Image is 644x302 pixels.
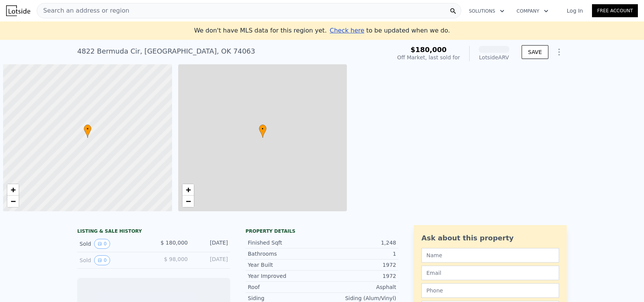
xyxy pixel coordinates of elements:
[322,294,396,302] div: Siding (Alum/Vinyl)
[182,184,194,196] a: Zoom in
[322,283,396,291] div: Asphalt
[37,6,129,15] span: Search an address or region
[182,196,194,207] a: Zoom out
[194,239,228,249] div: [DATE]
[80,239,148,249] div: Sold
[94,255,110,265] button: View historical data
[77,228,230,236] div: LISTING & SALE HISTORY
[551,44,567,60] button: Show Options
[248,272,322,280] div: Year Improved
[558,7,592,15] a: Log In
[194,255,228,265] div: [DATE]
[330,27,364,34] span: Check here
[248,239,322,246] div: Finished Sqft
[322,272,396,280] div: 1972
[84,126,91,132] span: •
[164,256,188,262] span: $ 98,000
[421,233,559,243] div: Ask about this property
[77,46,255,57] div: 4822 Bermuda Cir , [GEOGRAPHIC_DATA] , OK 74063
[248,261,322,269] div: Year Built
[11,185,16,194] span: +
[7,184,19,196] a: Zoom in
[421,283,559,298] input: Phone
[259,124,267,138] div: •
[94,239,110,249] button: View historical data
[463,4,511,18] button: Solutions
[410,46,447,54] span: $180,000
[592,4,638,17] a: Free Account
[421,248,559,263] input: Name
[322,250,396,258] div: 1
[194,26,450,35] div: We don't have MLS data for this region yet.
[246,228,398,234] div: Property details
[322,261,396,269] div: 1972
[522,45,548,59] button: SAVE
[248,250,322,258] div: Bathrooms
[479,54,509,61] div: Lotside ARV
[248,294,322,302] div: Siding
[80,255,148,265] div: Sold
[11,196,16,206] span: −
[259,126,267,132] span: •
[322,239,396,246] div: 1,248
[330,26,450,35] div: to be updated when we do.
[248,283,322,291] div: Roof
[421,266,559,280] input: Email
[7,196,19,207] a: Zoom out
[161,240,188,246] span: $ 180,000
[185,185,190,194] span: +
[511,4,555,18] button: Company
[6,5,30,16] img: Lotside
[185,196,190,206] span: −
[84,124,91,138] div: •
[397,54,460,61] div: Off Market, last sold for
